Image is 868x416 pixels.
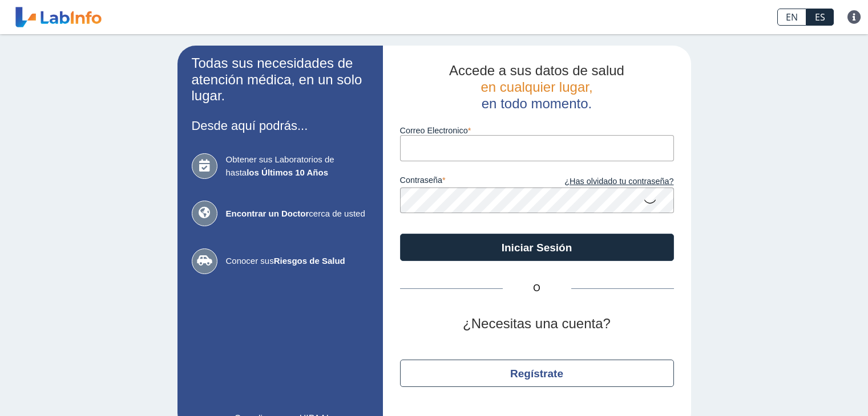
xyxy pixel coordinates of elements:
a: EN [777,9,806,26]
button: Iniciar Sesión [400,234,674,261]
span: Obtener sus Laboratorios de hasta [226,153,369,179]
span: Conocer sus [226,255,369,268]
span: O [503,282,571,295]
span: Accede a sus datos de salud [449,63,624,78]
b: Encontrar un Doctor [226,209,309,218]
span: en cualquier lugar, [481,79,592,95]
a: ¿Has olvidado tu contraseña? [537,176,674,188]
span: en todo momento. [482,96,592,111]
b: Riesgos de Salud [274,256,345,266]
h2: Todas sus necesidades de atención médica, en un solo lugar. [192,55,369,104]
span: cerca de usted [226,207,369,221]
h2: ¿Necesitas una cuenta? [400,316,674,332]
a: ES [806,9,834,26]
label: contraseña [400,176,537,188]
h3: Desde aquí podrás... [192,119,369,133]
label: Correo Electronico [400,126,674,135]
button: Regístrate [400,360,674,387]
b: los Últimos 10 Años [247,168,328,177]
